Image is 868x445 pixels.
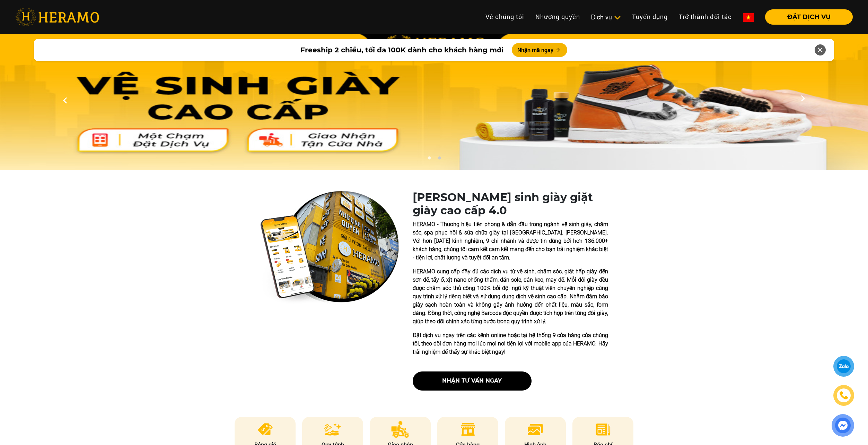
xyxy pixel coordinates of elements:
[760,14,853,20] a: ĐẶT DỊCH VỤ
[426,156,432,163] button: 1
[413,371,532,391] button: nhận tư vấn ngay
[840,392,848,399] img: phone-icon
[673,9,737,24] a: Trở thành đối tác
[15,8,99,26] img: heramo-logo.png
[413,191,608,217] h1: [PERSON_NAME] sinh giày giặt giày cao cấp 4.0
[527,421,544,438] img: image.png
[436,156,443,163] button: 2
[743,13,754,22] img: vn-flag.png
[413,267,608,326] p: HERAMO cung cấp đầy đủ các dịch vụ từ vệ sinh, chăm sóc, giặt hấp giày đến sơn đế, tẩy ố, xịt nan...
[391,421,409,438] img: delivery.png
[626,9,673,24] a: Tuyển dụng
[300,45,503,55] span: Freeship 2 chiều, tối đa 100K dành cho khách hàng mới
[834,386,853,405] a: phone-icon
[324,421,341,438] img: process.png
[459,421,476,438] img: store.png
[530,9,586,24] a: Nhượng quyền
[260,191,399,305] img: heramo-quality-banner
[591,12,621,22] div: Dịch vụ
[413,220,608,262] p: HERAMO - Thương hiệu tiên phong & dẫn đầu trong ngành vệ sinh giày, chăm sóc, spa phục hồi & sửa ...
[614,14,621,21] img: subToggleIcon
[765,9,853,25] button: ĐẶT DỊCH VỤ
[257,421,274,438] img: pricing.png
[512,43,567,57] button: Nhận mã ngay
[480,9,530,24] a: Về chúng tôi
[413,331,608,356] p: Đặt dịch vụ ngay trên các kênh online hoặc tại hệ thống 9 cửa hàng của chúng tôi, theo dõi đơn hà...
[595,421,612,438] img: news.png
